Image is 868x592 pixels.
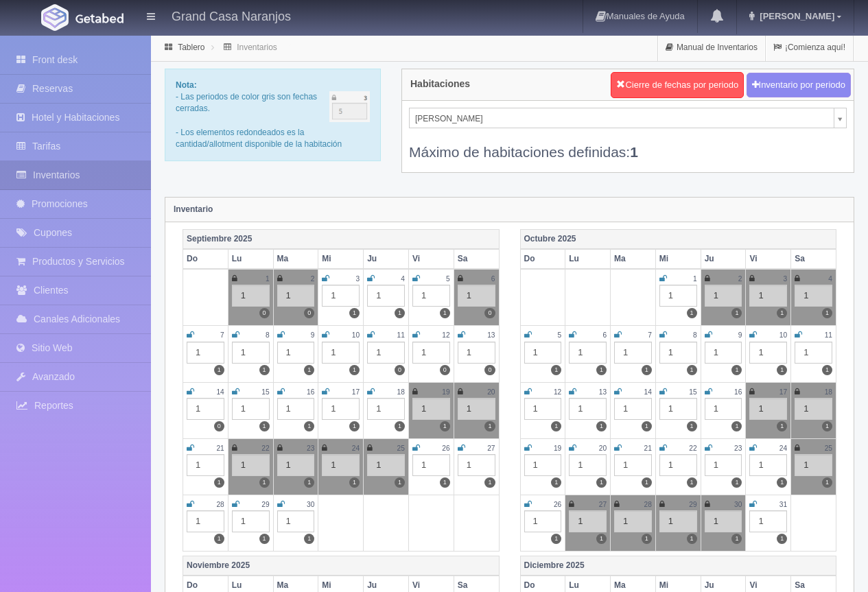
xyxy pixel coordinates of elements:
img: cutoff.png [329,91,370,122]
a: Manual de Inventarios [658,34,765,61]
small: 13 [599,388,607,396]
label: 1 [596,421,607,431]
div: 1 [749,398,787,420]
label: 1 [551,365,561,375]
div: 1 [187,510,224,532]
div: 1 [659,285,697,307]
div: 1 [659,342,697,364]
label: 1 [214,365,224,375]
div: 1 [795,285,832,307]
div: 1 [458,285,495,307]
label: 0 [440,365,450,375]
th: Octubre 2025 [520,229,836,249]
th: Lu [228,249,273,269]
div: 1 [705,510,742,532]
small: 29 [689,501,696,508]
label: 1 [687,308,697,318]
label: 0 [484,365,495,375]
label: 1 [395,308,405,318]
label: 1 [395,477,405,488]
div: 1 [614,510,652,532]
small: 22 [261,445,269,452]
img: Getabed [41,4,69,31]
small: 8 [266,331,270,339]
small: 27 [599,501,607,508]
small: 15 [689,388,696,396]
small: 26 [554,501,561,508]
div: 1 [412,398,450,420]
label: 1 [349,365,360,375]
a: ¡Comienza aquí! [766,34,853,61]
div: 1 [277,342,315,364]
label: 1 [822,308,832,318]
label: 1 [777,365,787,375]
label: 0 [259,308,270,318]
small: 9 [738,331,742,339]
label: 1 [596,365,607,375]
label: 1 [214,534,224,544]
small: 12 [442,331,449,339]
label: 1 [642,477,652,488]
small: 4 [401,275,405,283]
label: 1 [304,534,314,544]
div: 1 [412,454,450,476]
small: 11 [825,331,832,339]
div: 1 [367,342,405,364]
small: 23 [734,445,742,452]
label: 1 [687,365,697,375]
th: Noviembre 2025 [183,556,500,576]
th: Ju [701,249,746,269]
label: 1 [731,477,742,488]
div: 1 [367,285,405,307]
small: 3 [355,275,360,283]
small: 31 [779,501,787,508]
small: 22 [689,445,696,452]
div: 1 [705,398,742,420]
th: Mi [655,249,701,269]
small: 29 [261,501,269,508]
label: 1 [440,308,450,318]
label: 1 [687,421,697,431]
label: 1 [822,477,832,488]
div: 1 [367,398,405,420]
label: 1 [259,365,270,375]
small: 25 [825,445,832,452]
div: 1 [367,454,405,476]
div: 1 [458,398,495,420]
small: 23 [307,445,314,452]
label: 1 [484,421,495,431]
small: 1 [693,275,697,283]
div: 1 [614,342,652,364]
div: 1 [705,454,742,476]
th: Sa [454,249,499,269]
small: 5 [558,331,562,339]
small: 10 [779,331,787,339]
div: 1 [614,454,652,476]
div: 1 [412,285,450,307]
small: 24 [779,445,787,452]
div: 1 [659,398,697,420]
small: 20 [599,445,607,452]
label: 1 [551,534,561,544]
small: 10 [352,331,360,339]
small: 19 [554,445,561,452]
div: 1 [614,398,652,420]
label: 1 [687,534,697,544]
div: 1 [795,454,832,476]
small: 6 [602,331,607,339]
div: Máximo de habitaciones definidas: [409,128,847,162]
div: 1 [705,342,742,364]
div: 1 [232,398,270,420]
div: 1 [322,342,360,364]
small: 6 [491,275,495,283]
label: 1 [304,421,314,431]
th: Mi [318,249,364,269]
div: 1 [569,398,607,420]
small: 16 [307,388,314,396]
strong: Inventario [174,204,213,214]
b: Nota: [176,80,197,90]
button: Cierre de fechas por periodo [611,72,744,98]
button: Inventario por periodo [747,73,851,98]
div: 1 [569,342,607,364]
label: 1 [687,477,697,488]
